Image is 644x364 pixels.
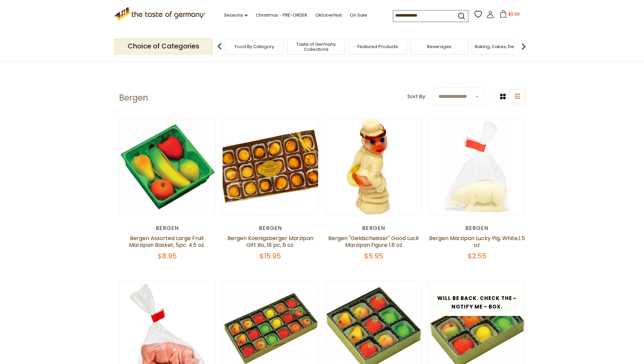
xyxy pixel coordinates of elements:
[468,251,486,261] span: $2.55
[222,225,319,232] div: Bergen
[328,234,419,249] a: Bergen "Geldscheisser" Good Luck Marzipan Figure 1.8 oz
[289,42,343,52] a: Taste of Germany Collections
[235,44,274,49] a: Food By Category
[129,234,205,249] a: Bergen Assorted Large Fruit Marzipan Basket, 5pc. 4.5 oz.
[326,225,422,232] div: Bergen
[508,11,520,17] span: $0.00
[517,40,530,53] img: next arrow
[364,251,383,261] span: $5.95
[350,12,367,19] a: On Sale
[475,44,527,49] a: Baking, Cakes, Desserts
[427,44,451,49] a: Beverages
[114,38,213,55] p: Choice of Categories
[260,251,281,261] span: $15.95
[119,225,216,232] div: Bergen
[495,10,524,20] button: $0.00
[357,44,398,49] a: Featured Products
[407,92,426,101] label: Sort By:
[227,234,313,249] a: Bergen Koenigsberger Marzipan Gift Bo, 18 pc, 6 oz.
[223,119,318,215] img: Bergen
[429,119,525,215] img: Bergen
[119,119,215,215] img: Bergen
[256,12,307,19] a: Christmas - PRE-ORDER
[224,12,248,19] a: Seasons
[158,251,177,261] span: $8.95
[119,93,148,103] h1: Bergen
[315,12,342,19] a: Oktoberfest
[429,234,525,249] a: Bergen Marzipan Lucky Pig, White,1.5 oz
[326,119,422,215] img: Bergen
[213,40,226,53] img: previous arrow
[429,225,525,232] div: Bergen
